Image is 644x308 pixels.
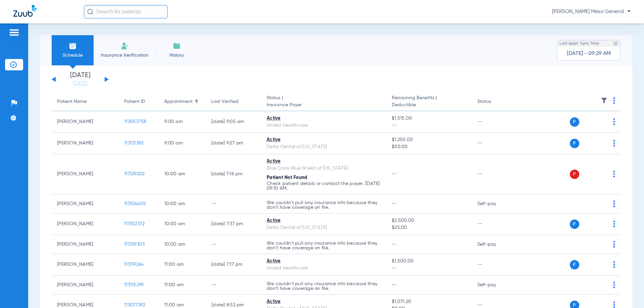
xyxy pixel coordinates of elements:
td: 11:00 AM [159,254,206,275]
span: 113121382 [124,141,144,145]
span: -- [392,283,397,287]
span: 113129202 [124,172,145,176]
td: [PERSON_NAME] [52,194,119,213]
span: Last Appt. Sync Time: [559,40,600,47]
img: History [173,42,181,50]
div: United Healthcare [267,122,381,129]
span: $1,500.00 [392,258,466,265]
span: -- [392,201,397,206]
td: 11:00 AM [159,275,206,295]
span: [PERSON_NAME] Mesa General [552,8,631,15]
th: Remaining Benefits | [386,93,472,111]
span: $25.00 [392,224,466,231]
img: Search Icon [87,9,93,15]
td: -- [206,275,261,295]
img: filter.svg [601,97,607,104]
span: -- [392,122,466,129]
span: 113129303 [124,242,145,247]
span: 113106405 [124,201,146,206]
span: 113102372 [124,222,145,226]
span: $2,500.00 [392,217,466,224]
img: hamburger-icon [9,28,19,37]
td: -- [206,235,261,254]
td: [DATE] 7:37 PM [206,213,261,235]
img: Manual Insurance Verification [121,42,129,50]
p: We couldn’t pull any insurance info because they don’t have coverage on file. [267,241,381,250]
span: P [570,260,579,269]
img: group-dot-blue.svg [613,261,615,268]
span: P [570,220,579,229]
img: group-dot-blue.svg [613,171,615,177]
th: Status [472,93,517,111]
div: Delta Dental of [US_STATE] [267,143,381,150]
td: [DATE] 9:27 AM [206,133,261,154]
span: $1,250.00 [392,136,466,143]
div: Blue Cross Blue Shield of [US_STATE] [267,165,381,172]
td: [PERSON_NAME] [52,235,119,254]
span: Insurance Payer [267,102,381,109]
td: [PERSON_NAME] [52,254,119,275]
img: group-dot-blue.svg [613,140,615,146]
span: P [570,170,579,179]
span: P [570,117,579,127]
td: [PERSON_NAME] [52,154,119,194]
p: We couldn’t pull any insurance info because they don’t have coverage on file. [267,200,381,210]
td: Self-pay [472,275,517,295]
img: Zuub Logo [13,5,37,17]
div: Last Verified [211,98,256,105]
td: 9:00 AM [159,133,206,154]
span: 113053758 [124,119,146,124]
td: 10:00 AM [159,235,206,254]
td: 9:00 AM [159,111,206,133]
div: United Healthcare [267,265,381,272]
img: group-dot-blue.svg [613,97,615,104]
td: -- [472,213,517,235]
td: [DATE] 7:17 PM [206,254,261,275]
img: group-dot-blue.svg [613,282,615,288]
div: Active [267,298,381,305]
td: [PERSON_NAME] [52,275,119,295]
div: Active [267,158,381,165]
div: Active [267,115,381,122]
span: Schedule [57,52,89,59]
span: 113119264 [124,262,144,267]
span: -- [392,242,397,247]
img: Schedule [69,42,77,50]
div: Active [267,217,381,224]
td: -- [206,194,261,213]
td: [PERSON_NAME] [52,111,119,133]
span: History [161,52,193,59]
td: 10:00 AM [159,154,206,194]
td: -- [472,133,517,154]
td: [PERSON_NAME] [52,133,119,154]
th: Status | [261,93,386,111]
td: -- [472,111,517,133]
div: Active [267,258,381,265]
td: -- [472,254,517,275]
span: 113115299 [124,283,144,287]
td: Self-pay [472,194,517,213]
span: 113077392 [124,303,145,307]
td: [PERSON_NAME] [52,213,119,235]
div: Patient ID [124,98,145,105]
div: Active [267,136,381,143]
span: $1,515.00 [392,115,466,122]
span: Deductible [392,102,466,109]
img: group-dot-blue.svg [613,118,615,125]
div: Delta Dental of [US_STATE] [267,224,381,231]
li: [DATE] [60,72,100,87]
td: 10:00 AM [159,194,206,213]
div: Patient Name [57,98,113,105]
span: [DATE] - 09:29 AM [567,50,611,57]
span: P [570,139,579,148]
div: Last Verified [211,98,238,105]
span: $50.00 [392,143,466,150]
img: group-dot-blue.svg [613,200,615,207]
img: group-dot-blue.svg [613,241,615,248]
input: Search for patients [84,5,168,18]
span: $1,071.20 [392,298,466,305]
div: Appointment [164,98,201,105]
td: -- [472,154,517,194]
span: Insurance Verification [99,52,151,59]
p: We couldn’t pull any insurance info because they don’t have coverage on file. [267,282,381,291]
